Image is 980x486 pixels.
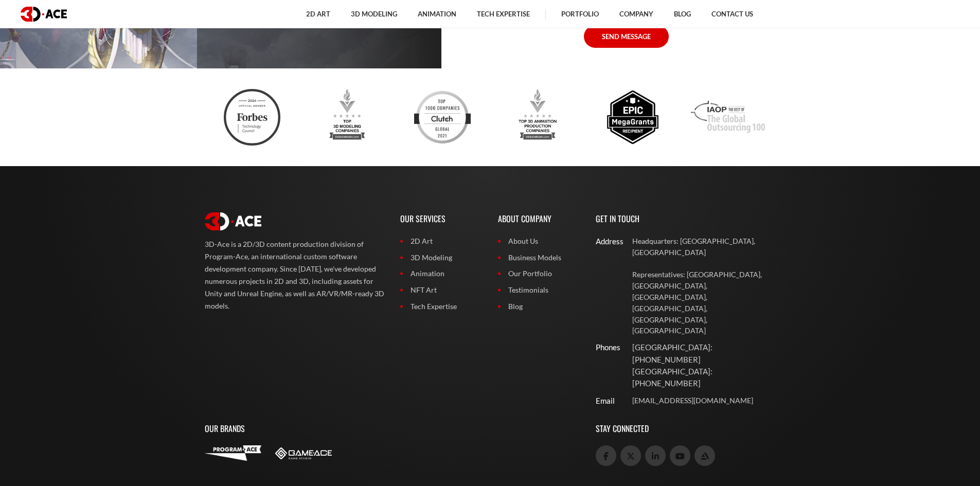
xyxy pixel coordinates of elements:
[414,89,471,146] img: Clutch top developers
[632,341,776,366] p: [GEOGRAPHIC_DATA]: [PHONE_NUMBER]
[400,268,483,279] a: Animation
[596,236,613,247] div: Address
[632,236,776,258] p: Headquarters: [GEOGRAPHIC_DATA], [GEOGRAPHIC_DATA]
[205,412,580,445] p: Our Brands
[498,284,580,296] a: Testimonials
[205,238,385,312] p: 3D-Ace is a 2D/3D content production division of Program-Ace, an international custom software de...
[604,89,661,146] img: Epic megagrants recipient
[498,236,580,247] a: About Us
[498,268,580,279] a: Our Portfolio
[498,202,580,236] p: About Company
[400,252,483,263] a: 3D Modeling
[21,7,67,22] img: logo dark
[596,412,776,445] p: Stay Connected
[319,89,376,146] img: Top 3d modeling companies designrush award 2023
[632,395,776,406] a: [EMAIL_ADDRESS][DOMAIN_NAME]
[596,395,613,407] div: Email
[596,341,613,353] div: Phones
[632,366,776,390] p: [GEOGRAPHIC_DATA]: [PHONE_NUMBER]
[224,89,280,146] img: Ftc badge 3d ace 2024
[400,236,483,247] a: 2D Art
[205,445,261,461] img: Program-Ace
[400,284,483,296] a: NFT Art
[632,236,776,336] a: Headquarters: [GEOGRAPHIC_DATA], [GEOGRAPHIC_DATA] Representatives: [GEOGRAPHIC_DATA], [GEOGRAPHI...
[205,212,261,231] img: logo white
[400,301,483,312] a: Tech Expertise
[275,447,332,459] img: Game-Ace
[691,89,765,146] img: Iaop award
[596,202,776,236] p: Get In Touch
[632,269,776,336] p: Representatives: [GEOGRAPHIC_DATA], [GEOGRAPHIC_DATA], [GEOGRAPHIC_DATA], [GEOGRAPHIC_DATA], [GEO...
[509,89,566,146] img: Top 3d animation production companies designrush 2023
[584,25,669,48] button: SEND MESSAGE
[400,202,483,236] p: Our Services
[498,252,580,263] a: Business Models
[498,301,580,312] a: Blog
